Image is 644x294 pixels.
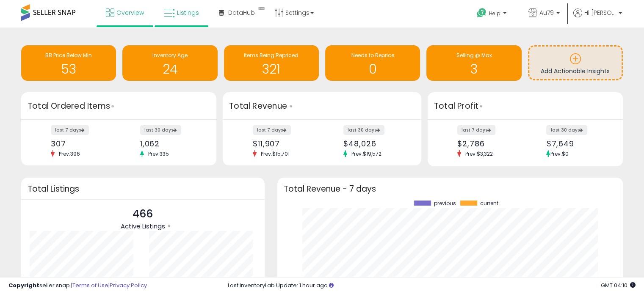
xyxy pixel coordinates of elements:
[431,62,517,76] h1: 3
[546,139,608,148] div: $7,649
[228,282,636,290] div: Last InventoryLab Update: 1 hour ago.
[254,4,269,13] div: Tooltip anchor
[51,125,89,135] label: last 7 days
[584,8,616,17] span: Hi [PERSON_NAME]
[228,8,255,17] span: DataHub
[165,222,173,230] div: Tooltip anchor
[127,62,213,76] h1: 24
[347,150,386,157] span: Prev: $19,572
[72,281,108,289] a: Terms of Use
[457,125,495,135] label: last 7 days
[121,222,165,231] span: Active Listings
[287,102,295,110] div: Tooltip anchor
[229,100,415,112] h3: Total Revenue
[152,52,188,59] span: Inventory Age
[573,8,622,27] a: Hi [PERSON_NAME]
[477,102,485,110] div: Tooltip anchor
[28,186,258,192] h3: Total Listings
[55,150,84,157] span: Prev: 396
[28,100,210,112] h3: Total Ordered Items
[257,150,294,157] span: Prev: $15,701
[541,67,610,75] span: Add Actionable Insights
[25,62,112,76] h1: 53
[461,150,497,157] span: Prev: $3,322
[116,8,144,17] span: Overview
[457,139,519,148] div: $2,786
[253,139,316,148] div: $11,907
[456,52,492,59] span: Selling @ Max
[343,125,384,135] label: last 30 days
[177,8,199,17] span: Listings
[140,139,202,148] div: 1,062
[122,45,217,81] a: Inventory Age 24
[434,201,456,206] span: previous
[8,281,39,289] strong: Copyright
[470,1,515,27] a: Help
[426,45,521,81] a: Selling @ Max 3
[601,281,636,289] span: 2025-10-12 04:10 GMT
[284,186,616,192] h3: Total Revenue - 7 days
[110,281,147,289] a: Privacy Policy
[51,139,112,148] div: 307
[144,150,173,157] span: Prev: 335
[244,52,299,59] span: Items Being Repriced
[550,150,568,157] span: Prev: $0
[343,139,406,148] div: $48,026
[109,102,116,110] div: Tooltip anchor
[121,206,165,222] p: 466
[539,8,554,17] span: Au79
[21,45,116,81] a: BB Price Below Min 53
[224,45,319,81] a: Items Being Repriced 321
[351,52,394,59] span: Needs to Reprice
[480,201,498,206] span: current
[329,62,416,76] h1: 0
[529,47,622,79] a: Add Actionable Insights
[434,100,616,112] h3: Total Profit
[253,125,291,135] label: last 7 days
[329,283,334,288] i: Click here to read more about un-synced listings.
[140,125,181,135] label: last 30 days
[476,8,487,18] i: Get Help
[8,282,147,290] div: seller snap | |
[325,45,420,81] a: Needs to Reprice 0
[489,10,500,17] span: Help
[228,62,315,76] h1: 321
[45,52,92,59] span: BB Price Below Min
[546,125,587,135] label: last 30 days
